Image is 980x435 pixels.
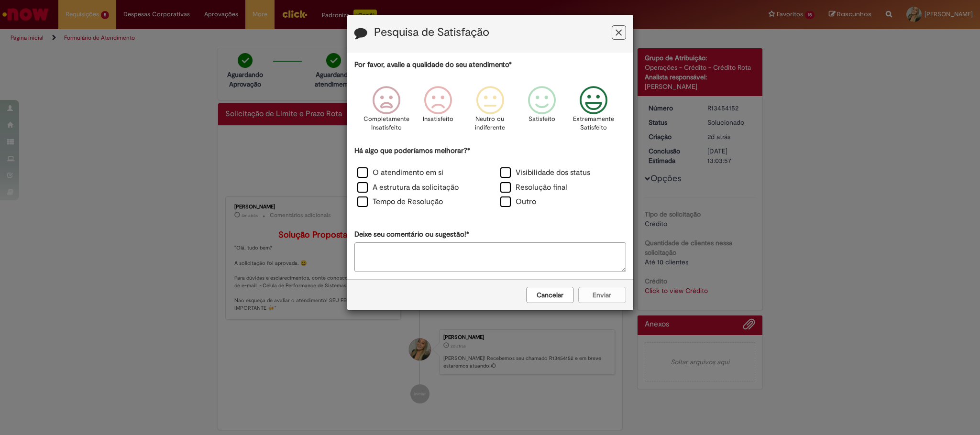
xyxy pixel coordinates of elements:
[569,79,618,144] div: Extremamente Satisfeito
[354,229,469,239] label: Deixe seu comentário ou sugestão!*
[357,182,459,193] label: A estrutura da solicitação
[500,167,590,178] label: Visibilidade dos status
[529,115,555,124] p: Satisfeito
[518,79,566,144] div: Satisfeito
[423,115,453,124] p: Insatisfeito
[500,196,536,207] label: Outro
[473,115,507,132] p: Neutro ou indiferente
[414,79,462,144] div: Insatisfeito
[357,196,443,207] label: Tempo de Resolução
[374,26,489,39] label: Pesquisa de Satisfação
[465,79,514,144] div: Neutro ou indiferente
[363,115,409,132] p: Completamente Insatisfeito
[354,146,626,210] div: Há algo que poderíamos melhorar?*
[500,182,567,193] label: Resolução final
[573,115,614,132] p: Extremamente Satisfeito
[362,79,411,144] div: Completamente Insatisfeito
[354,60,512,70] label: Por favor, avalie a qualidade do seu atendimento*
[357,167,443,178] label: O atendimento em si
[526,287,574,303] button: Cancelar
